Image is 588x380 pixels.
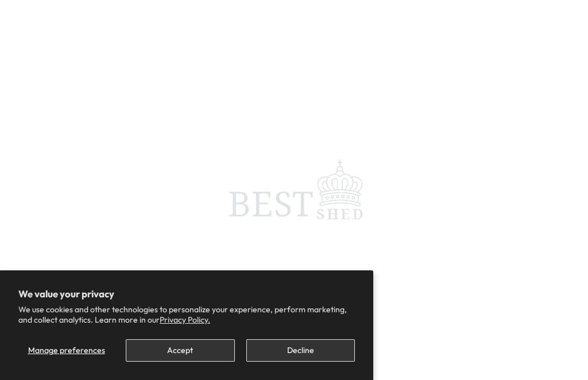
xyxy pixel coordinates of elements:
[18,339,114,362] button: Manage preferences
[126,339,234,362] button: Accept
[18,289,355,299] h2: We value your privacy
[18,304,355,325] p: We use cookies and other technologies to personalize your experience, perform marketing, and coll...
[246,339,355,362] button: Decline
[28,345,105,355] span: Manage preferences
[160,315,210,325] a: Privacy Policy.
